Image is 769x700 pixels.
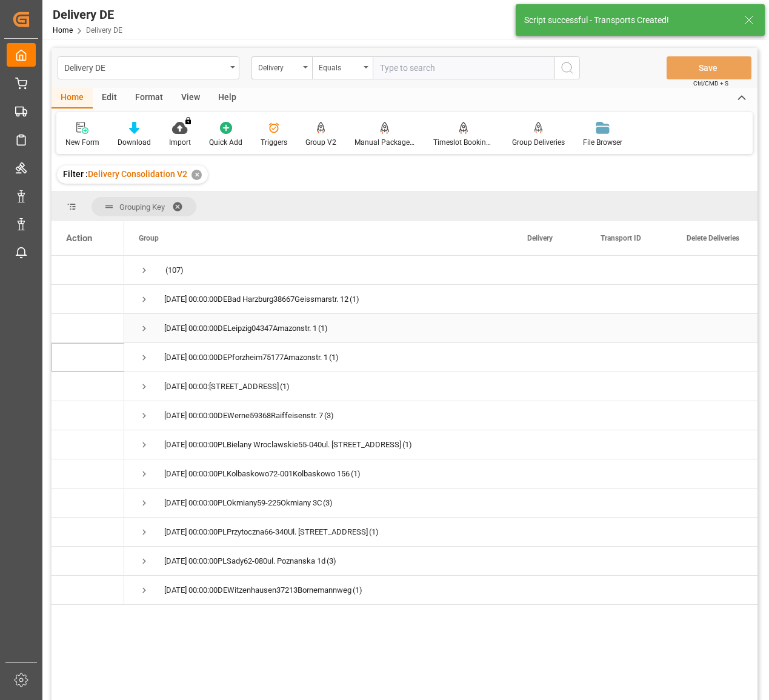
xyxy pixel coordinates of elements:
[52,372,124,401] div: Press SPACE to select this row.
[164,460,350,488] div: [DATE] 00:00:00PLKolbaskowo72-001Kolbaskowo 156
[172,88,209,108] div: View
[583,137,622,148] div: File Browser
[52,459,124,488] div: Press SPACE to select this row.
[261,137,287,148] div: Triggers
[63,169,88,179] span: Filter :
[209,88,245,108] div: Help
[251,56,312,79] button: open menu
[164,315,317,342] div: [DATE] 00:00:00DELeipzig04347Amazonstr. 1
[319,59,360,73] div: Equals
[164,344,328,372] div: [DATE] 00:00:00DEPforzheim75177Amazonstr. 1
[601,234,641,242] span: Transport ID
[52,576,124,605] div: Press SPACE to select this row.
[373,56,554,79] input: Type to search
[305,137,336,148] div: Group V2
[52,285,124,314] div: Press SPACE to select this row.
[88,169,187,179] span: Delivery Consolidation V2
[327,547,336,575] span: (3)
[554,56,580,79] button: search button
[52,518,124,547] div: Press SPACE to select this row.
[512,137,565,148] div: Group Deliveries
[527,234,553,242] span: Delivery
[118,137,151,148] div: Download
[353,576,362,604] span: (1)
[164,402,323,430] div: [DATE] 00:00:00DEWerne59368Raiffeisenstr. 7
[52,547,124,576] div: Press SPACE to select this row.
[64,59,226,75] div: Delivery DE
[355,137,415,148] div: Manual Package TypeDetermination
[280,373,290,401] span: (1)
[139,234,159,242] span: Group
[52,343,124,372] div: Press SPACE to select this row.
[58,56,239,79] button: open menu
[350,285,359,313] span: (1)
[53,5,122,24] div: Delivery DE
[667,56,751,79] button: Save
[164,547,325,575] div: [DATE] 00:00:00PLSady62-080ul. Poznanska 1d
[65,137,99,148] div: New Form
[258,59,299,73] div: Delivery
[433,137,494,148] div: Timeslot Booking Report
[164,489,322,517] div: [DATE] 00:00:00PLOkmiany59-225Okmiany 3C
[323,489,333,517] span: (3)
[126,88,172,108] div: Format
[329,344,339,372] span: (1)
[524,14,733,27] div: Script successful - Transports Created!
[52,88,93,108] div: Home
[402,431,412,459] span: (1)
[52,401,124,430] div: Press SPACE to select this row.
[164,576,351,604] div: [DATE] 00:00:00DEWitzenhausen37213Bornemannweg
[164,431,401,459] div: [DATE] 00:00:00PLBielany Wroclawskie55-040ul. [STREET_ADDRESS]
[164,373,279,401] div: [DATE] 00:00:[STREET_ADDRESS]
[66,233,92,244] div: Action
[191,170,202,180] div: ✕
[324,402,334,430] span: (3)
[164,285,348,313] div: [DATE] 00:00:00DEBad Harzburg38667Geissmarstr. 12
[351,460,361,488] span: (1)
[693,79,728,88] span: Ctrl/CMD + S
[52,256,124,285] div: Press SPACE to select this row.
[318,315,328,342] span: (1)
[165,256,184,284] span: (107)
[52,430,124,459] div: Press SPACE to select this row.
[52,488,124,518] div: Press SPACE to select this row.
[687,234,739,242] span: Delete Deliveries
[52,314,124,343] div: Press SPACE to select this row.
[164,518,368,546] div: [DATE] 00:00:00PLPrzytoczna66-340Ul. [STREET_ADDRESS]
[53,26,73,35] a: Home
[93,88,126,108] div: Edit
[119,202,165,212] span: Grouping Key
[312,56,373,79] button: open menu
[209,137,242,148] div: Quick Add
[369,518,379,546] span: (1)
